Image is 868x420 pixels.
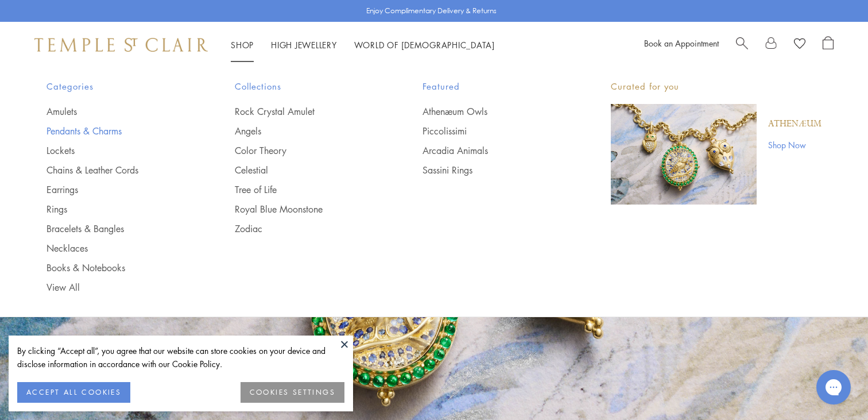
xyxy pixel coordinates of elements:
a: Angels [235,125,377,137]
a: Books & Notebooks [46,261,189,274]
a: Celestial [235,164,377,176]
a: Chains & Leather Cords [46,164,189,176]
span: Categories [46,79,189,94]
a: View All [46,281,189,294]
a: Lockets [46,144,189,157]
div: By clicking “Accept all”, you agree that our website can store cookies on your device and disclos... [17,344,344,371]
img: Temple St. Clair [34,38,208,52]
a: Earrings [46,183,189,196]
a: ShopShop [231,39,254,51]
nav: Main navigation [231,38,495,52]
a: Rock Crystal Amulet [235,105,377,118]
button: ACCEPT ALL COOKIES [17,382,130,403]
a: Amulets [46,105,189,118]
span: Collections [235,79,377,94]
a: Arcadia Animals [423,144,565,157]
a: Rings [46,203,189,215]
a: Necklaces [46,242,189,255]
a: Color Theory [235,144,377,157]
a: World of [DEMOGRAPHIC_DATA]World of [DEMOGRAPHIC_DATA] [354,39,495,51]
a: Royal Blue Moonstone [235,203,377,215]
a: Shop Now [768,138,821,151]
a: Book an Appointment [644,37,719,49]
p: Curated for you [611,79,821,94]
a: Sassini Rings [423,164,565,176]
a: Athenæum [768,118,821,130]
span: Featured [423,79,565,94]
a: Athenæum Owls [423,105,565,118]
a: Open Shopping Bag [823,36,834,53]
a: High JewelleryHigh Jewellery [271,39,337,51]
a: Zodiac [235,222,377,235]
a: Search [736,36,748,53]
a: Tree of Life [235,183,377,196]
a: Bracelets & Bangles [46,222,189,235]
a: View Wishlist [794,36,805,53]
iframe: Gorgias live chat messenger [811,366,857,409]
p: Enjoy Complimentary Delivery & Returns [366,5,497,17]
a: Pendants & Charms [46,125,189,137]
a: Piccolissimi [423,125,565,137]
button: COOKIES SETTINGS [241,382,344,403]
